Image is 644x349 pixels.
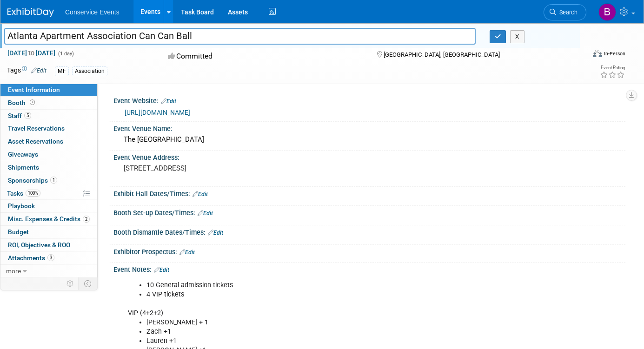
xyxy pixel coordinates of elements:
[0,265,97,277] a: more
[8,177,57,184] span: Sponsorships
[0,213,97,225] a: Misc. Expenses & Credits2
[544,4,586,20] a: Search
[120,132,618,147] div: The [GEOGRAPHIC_DATA]
[0,161,97,174] a: Shipments
[8,202,35,210] span: Playbook
[8,215,90,223] span: Misc. Expenses & Credits
[8,241,70,249] span: ROI, Objectives & ROO
[0,174,97,187] a: Sponsorships1
[146,290,520,299] li: 4 VIP tickets
[72,66,107,76] div: Association
[27,49,36,57] span: to
[556,9,578,16] span: Search
[165,48,362,65] div: Committed
[55,66,69,76] div: MF
[146,318,520,327] li: [PERSON_NAME] + 1
[113,263,625,275] div: Event Notes:
[8,138,63,145] span: Asset Reservations
[47,254,54,261] span: 3
[0,110,97,122] a: Staff5
[0,97,97,109] a: Booth
[8,254,54,262] span: Attachments
[31,67,46,74] a: Edit
[28,99,37,106] span: Booth not reserved yet
[113,187,625,199] div: Exhibit Hall Dates/Times:
[8,125,65,132] span: Travel Reservations
[24,112,31,119] span: 5
[65,8,120,16] span: Conservice Events
[8,151,38,158] span: Giveaways
[0,84,97,96] a: Event Information
[113,151,625,162] div: Event Venue Address:
[50,177,57,184] span: 1
[8,112,31,119] span: Staff
[124,164,317,172] pre: [STREET_ADDRESS]
[384,51,500,58] span: [GEOGRAPHIC_DATA], [GEOGRAPHIC_DATA]
[534,48,625,62] div: Event Format
[7,8,54,17] img: ExhibitDay
[8,228,29,236] span: Budget
[154,267,169,273] a: Edit
[600,66,625,70] div: Event Rating
[0,200,97,212] a: Playbook
[146,327,520,336] li: Zach +1
[113,225,625,237] div: Booth Dismantle Dates/Times:
[146,336,520,346] li: Lauren +1
[604,50,625,57] div: In-Person
[26,190,40,197] span: 100%
[62,277,79,290] td: Personalize Event Tab Strip
[0,226,97,238] a: Budget
[0,135,97,148] a: Asset Reservations
[510,30,524,43] button: X
[113,122,625,133] div: Event Venue Name:
[125,109,190,116] a: [URL][DOMAIN_NAME]
[113,94,625,106] div: Event Website:
[8,99,37,106] span: Booth
[598,3,616,21] img: Brooke Jacques
[146,281,520,290] li: 10 General admission tickets
[7,190,40,197] span: Tasks
[7,66,46,76] td: Tags
[193,191,208,198] a: Edit
[113,245,625,257] div: Exhibitor Prospectus:
[7,49,56,57] span: [DATE] [DATE]
[179,249,195,256] a: Edit
[593,50,602,57] img: Format-Inperson.png
[161,98,176,105] a: Edit
[198,210,213,217] a: Edit
[0,148,97,161] a: Giveaways
[0,122,97,135] a: Travel Reservations
[8,164,39,171] span: Shipments
[208,230,223,236] a: Edit
[79,277,98,290] td: Toggle Event Tabs
[57,51,74,57] span: (1 day)
[6,267,21,275] span: more
[0,187,97,200] a: Tasks100%
[8,86,60,93] span: Event Information
[83,216,90,223] span: 2
[113,206,625,218] div: Booth Set-up Dates/Times:
[0,252,97,264] a: Attachments3
[0,239,97,251] a: ROI, Objectives & ROO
